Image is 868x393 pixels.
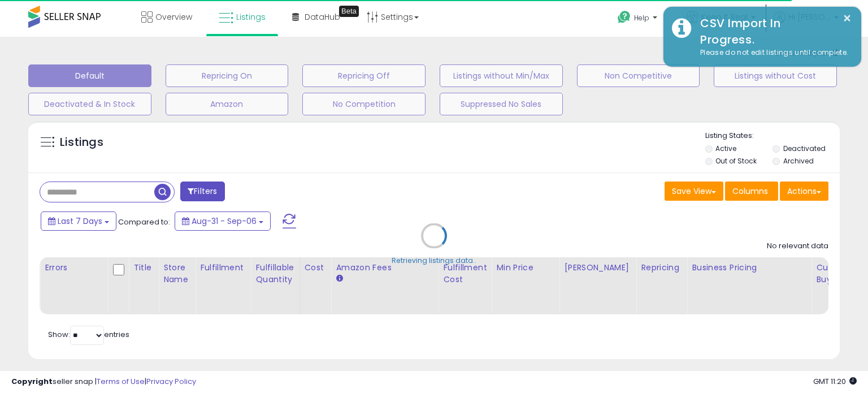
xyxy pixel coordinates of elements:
[813,376,857,387] span: 2025-09-14 11:20 GMT
[692,15,853,47] div: CSV Import In Progress.
[166,93,289,115] button: Amazon
[11,376,53,387] strong: Copyright
[392,256,476,266] div: Retrieving listings data..
[577,64,700,87] button: Non Competitive
[634,13,649,23] span: Help
[339,6,359,17] div: Tooltip anchor
[440,93,563,115] button: Suppressed No Sales
[617,10,631,24] i: Get Help
[843,11,852,25] button: ×
[609,2,669,37] a: Help
[236,11,266,23] span: Listings
[305,11,340,23] span: DataHub
[302,93,426,115] button: No Competition
[146,376,196,387] a: Privacy Policy
[11,377,196,387] div: seller snap | |
[28,93,151,115] button: Deactivated & In Stock
[97,376,145,387] a: Terms of Use
[166,64,289,87] button: Repricing On
[302,64,426,87] button: Repricing Off
[28,64,151,87] button: Default
[714,64,837,87] button: Listings without Cost
[440,64,563,87] button: Listings without Min/Max
[155,11,192,23] span: Overview
[692,47,853,58] div: Please do not edit listings until complete.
